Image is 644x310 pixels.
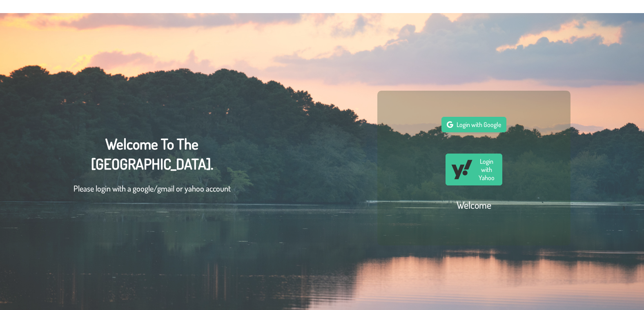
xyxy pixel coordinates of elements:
[441,117,506,132] button: Login with Google
[74,134,231,203] div: Welcome To The [GEOGRAPHIC_DATA].
[446,154,502,185] button: Login with Yahoo
[74,182,231,194] p: Please login with a google/gmail or yahoo account
[477,157,497,182] span: Login with Yahoo
[457,120,501,129] span: Login with Google
[457,198,491,211] h2: Welcome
